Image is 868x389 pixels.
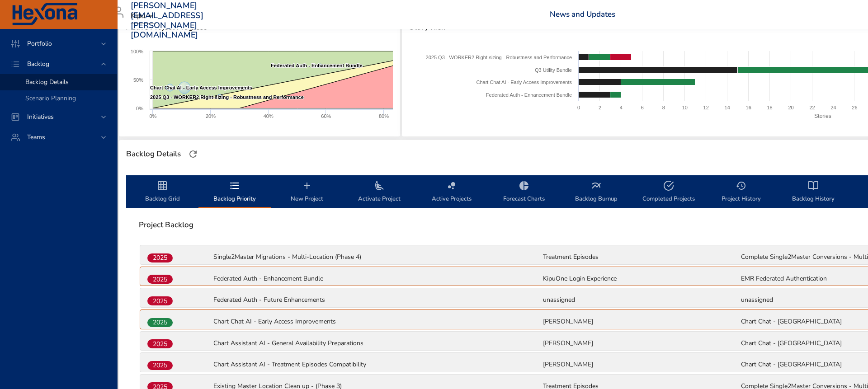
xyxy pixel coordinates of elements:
text: 8 [662,105,665,110]
text: 10 [682,105,687,110]
text: Federated Auth - Enhancement Bundle [271,63,363,68]
text: 16 [745,105,751,110]
span: 2025 [147,275,173,284]
p: Federated Auth - Future Enhancements [213,295,542,305]
span: Teams [20,133,52,141]
span: Backlog Priority [204,180,265,204]
p: Single2Master Migrations - Multi-Location (Phase 4) [213,253,542,262]
p: Treatment Episodes [543,253,739,262]
span: Completed Projects [638,180,699,204]
p: Chart Assistant AI - Treatment Episodes Compatibility [213,360,542,369]
span: New Project [276,180,338,204]
span: Activate Project [349,180,410,204]
text: Chart Chat AI - Early Access Improvements [150,85,252,90]
div: Backlog Details [123,147,184,161]
p: [PERSON_NAME] [543,317,739,326]
p: Federated Auth - Enhancement Bundle [213,274,542,283]
p: Chart Chat AI - Early Access Improvements [213,317,542,326]
text: 2025 Q3 - WORKER2 Right-sizing - Robustness and Performance [425,55,571,60]
span: 2025 [147,361,173,370]
text: 14 [724,105,730,110]
span: Initiatives [20,112,61,121]
text: 20 [788,105,793,110]
span: Active Project Progress [126,23,393,32]
div: 2025 [147,339,173,348]
span: 2025 [147,339,173,349]
span: Backlog History [783,180,844,204]
span: 2025 [147,318,173,327]
span: Backlog Details [25,78,69,86]
text: 24 [830,105,836,110]
text: 60% [321,113,331,119]
text: 4 [620,105,623,110]
p: unassigned [543,295,739,305]
span: Project History [710,180,772,204]
button: Refresh Page [186,147,200,161]
div: 2025 [147,275,173,284]
text: 12 [703,105,708,110]
span: Backlog Burnup [566,180,627,204]
span: Active Projects [421,180,482,204]
text: 18 [767,105,772,110]
text: 40% [264,113,274,119]
text: Stories [814,113,831,119]
text: 6 [641,105,643,110]
p: Chart Assistant AI - General Availability Preparations [213,339,542,348]
text: 50% [133,77,143,83]
span: 2025 [147,296,173,306]
a: News and Updates [550,9,615,19]
img: Hexona [11,3,79,26]
text: 0% [149,113,156,119]
text: 2025 Q3 - WORKER2 Right-sizing - Robustness and Performance [150,94,304,100]
text: 0 [577,105,580,110]
text: 100% [131,49,143,54]
span: Backlog Grid [132,180,193,204]
text: Chart Chat AI - Early Access Improvements [476,80,572,85]
p: [PERSON_NAME] [543,360,739,369]
h3: [PERSON_NAME][EMAIL_ADDRESS][PERSON_NAME][DOMAIN_NAME] [131,1,203,40]
text: 26 [852,105,857,110]
text: 80% [379,113,389,119]
text: 22 [809,105,815,110]
span: Forecast Charts [493,180,555,204]
text: 2 [599,105,601,110]
span: Portfolio [20,39,59,48]
span: 2025 [147,253,173,262]
text: 0% [136,106,143,111]
span: Scenario Planning [25,94,76,103]
text: 20% [206,113,216,119]
text: Federated Auth - Enhancement Bundle [486,92,571,98]
span: Backlog [20,60,57,68]
div: Kipu [131,9,156,23]
p: [PERSON_NAME] [543,339,739,348]
text: Q3 Utility Bundle [535,67,572,73]
p: KipuOne Login Experience [543,274,739,283]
